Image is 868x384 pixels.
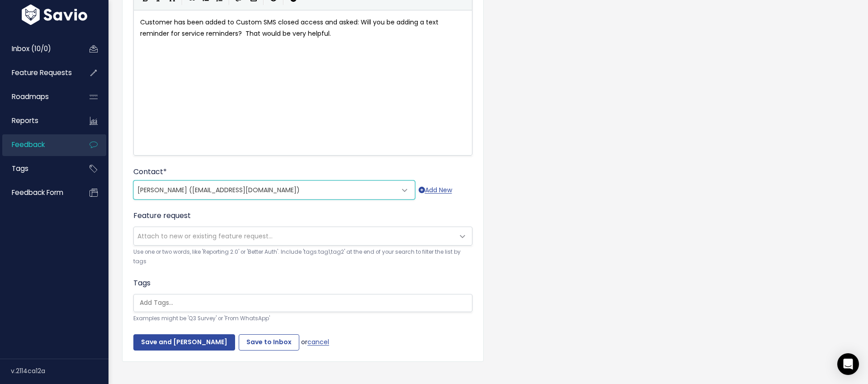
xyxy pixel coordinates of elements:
[12,140,45,149] span: Feedback
[12,164,28,173] span: Tags
[12,116,38,125] span: Reports
[137,185,300,194] span: [PERSON_NAME] ([EMAIL_ADDRESS][DOMAIN_NAME])
[12,68,72,77] span: Feature Requests
[133,210,191,221] label: Feature request
[419,185,452,196] a: Add New
[2,62,75,83] a: Feature Requests
[837,353,859,375] div: Open Intercom Messenger
[140,18,440,38] span: Customer has been added to Custom SMS closed access and asked: Will you be adding a text reminder...
[2,86,75,107] a: Roadmaps
[133,334,235,351] input: Save and [PERSON_NAME]
[2,38,75,59] a: Inbox (10/0)
[12,44,51,53] span: Inbox (10/0)
[133,180,415,199] span: Simeon Simeon (dudleyselectrical@xtra.co.nz)
[133,314,472,323] small: Examples might be 'Q3 Survey' or 'From WhatsApp'
[2,110,75,131] a: Reports
[12,188,63,197] span: Feedback form
[136,298,474,308] input: Add Tags...
[133,278,151,289] label: Tags
[11,359,108,383] div: v.2114ca12a
[134,181,396,199] span: Simeon Simeon (dudleyselectrical@xtra.co.nz)
[239,334,299,351] input: Save to Inbox
[2,158,75,179] a: Tags
[307,337,329,346] a: cancel
[133,247,472,267] small: Use one or two words, like 'Reporting 2.0' or 'Better Auth'. Include 'tags:tag1,tag2' at the end ...
[12,92,49,101] span: Roadmaps
[137,232,273,241] span: Attach to new or existing feature request...
[2,182,75,203] a: Feedback form
[133,166,167,177] label: Contact
[19,5,90,25] img: logo-white.9d6f32f41409.svg
[2,134,75,155] a: Feedback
